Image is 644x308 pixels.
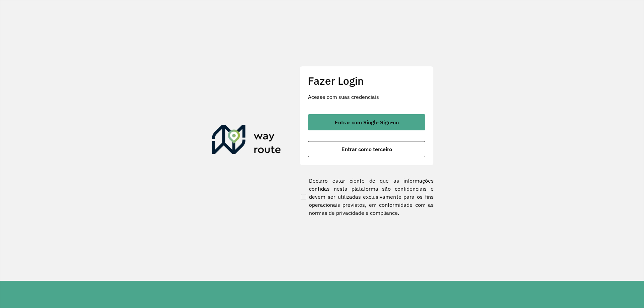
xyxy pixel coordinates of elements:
span: Entrar com Single Sign-on [335,120,399,125]
h2: Fazer Login [308,74,425,87]
button: button [308,141,425,157]
label: Declaro estar ciente de que as informações contidas nesta plataforma são confidenciais e devem se... [300,177,434,217]
button: button [308,114,425,130]
span: Entrar como terceiro [341,146,392,152]
img: Roteirizador AmbevTech [212,125,281,157]
p: Acesse com suas credenciais [308,93,425,101]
